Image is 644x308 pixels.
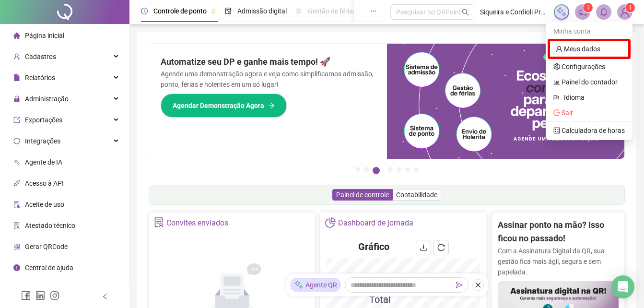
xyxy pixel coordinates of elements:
[13,222,20,229] span: solution
[355,167,360,172] button: 1
[25,179,64,187] span: Acesso à API
[475,282,481,288] span: close
[211,9,216,14] span: pushpin
[102,293,108,300] span: left
[583,3,593,12] sup: 1
[173,100,264,111] span: Agendar Demonstração Agora
[498,218,619,246] h2: Assinar ponto na mão? Isso ficou no passado!
[462,9,469,16] span: search
[13,264,20,271] span: info-circle
[25,53,56,60] span: Cadastros
[13,117,20,123] span: export
[25,264,73,272] span: Central de ajuda
[13,32,20,39] span: home
[25,201,64,208] span: Aceite de uso
[556,45,600,53] a: user Meus dados
[625,3,635,12] sup: Atualize o seu contato no menu Meus Dados
[50,291,59,300] span: instagram
[370,8,377,14] span: ellipsis
[35,291,45,300] span: linkedin
[25,74,55,82] span: Relatórios
[308,7,356,15] span: Gestão de férias
[556,7,567,17] img: sparkle-icon.fc2bf0ac1784a2077858766a79e2daf3.svg
[414,167,419,172] button: 7
[611,275,634,298] div: Open Intercom Messenger
[13,53,20,60] span: user-add
[25,222,75,229] span: Atestado técnico
[397,167,401,172] button: 5
[578,8,587,16] span: notification
[161,69,375,90] p: Agende uma demonstração agora e veja como simplificamos admissão, ponto, férias e holerites em um...
[548,24,631,39] div: Minha conta
[161,94,287,118] button: Agendar Demonstração Agora
[295,8,302,14] span: sun
[290,278,341,292] div: Agente QR
[553,92,560,103] span: flag
[268,102,275,109] span: arrow-right
[25,32,64,39] span: Página inicial
[13,95,20,102] span: lock
[373,167,380,174] button: 3
[388,167,393,172] button: 4
[420,244,427,251] span: download
[336,191,389,199] span: Painel de controle
[166,215,228,231] div: Convites enviados
[25,137,60,145] span: Integrações
[553,109,560,116] span: logout
[629,4,632,11] span: 1
[437,244,445,251] span: reload
[405,167,410,172] button: 6
[618,5,632,19] img: 88471
[586,4,590,11] span: 1
[13,180,20,187] span: api
[564,92,619,103] span: Idioma
[364,167,369,172] button: 2
[25,243,68,250] span: Gerar QRCode
[13,243,20,250] span: qrcode
[553,78,618,86] a: bar-chart Painel do contador
[21,291,31,300] span: facebook
[456,282,463,288] span: send
[396,191,437,199] span: Contabilidade
[161,55,375,69] h2: Automatize seu DP e ganhe mais tempo! 🚀
[237,7,287,15] span: Admissão digital
[25,158,62,166] span: Agente de IA
[325,217,335,227] span: pie-chart
[480,7,548,17] span: Siqueira e Cordioli Projetos Educacionais LTDA
[599,8,608,16] span: bell
[387,44,625,159] img: banner%2Fd57e337e-a0d3-4837-9615-f134fc33a8e6.png
[294,280,304,290] img: sparkle-icon.fc2bf0ac1784a2077858766a79e2daf3.svg
[225,8,232,14] span: file-done
[141,8,148,14] span: clock-circle
[358,240,389,253] h4: Gráfico
[13,74,20,81] span: file
[553,63,605,71] a: setting Configurações
[338,215,413,231] div: Dashboard de jornada
[553,127,625,134] a: calculator Calculadora de horas
[562,109,573,117] span: Sair
[498,246,619,277] p: Com a Assinatura Digital da QR, sua gestão fica mais ágil, segura e sem papelada.
[13,138,20,144] span: sync
[153,7,207,15] span: Controle de ponto
[154,217,164,227] span: solution
[25,116,62,124] span: Exportações
[25,95,69,103] span: Administração
[13,201,20,208] span: audit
